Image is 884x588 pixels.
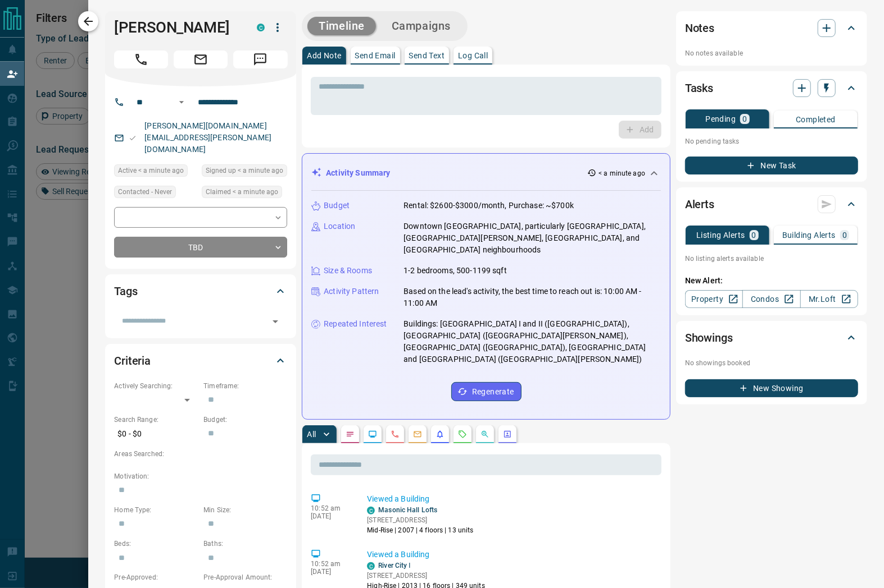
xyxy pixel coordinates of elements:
p: Size & Rooms [324,265,372,277]
span: Claimed < a minute ago [206,186,278,197]
p: Pre-Approved: [114,572,198,582]
svg: Lead Browsing Activity [368,430,377,439]
div: Tags [114,278,287,305]
svg: Requests [458,430,467,439]
h2: Tasks [685,79,713,97]
p: Budget: [203,415,287,425]
p: Add Note [307,52,341,59]
p: Motivation: [114,471,287,481]
p: New Alert: [685,275,858,287]
svg: Agent Actions [503,430,512,439]
p: [STREET_ADDRESS] [367,571,485,581]
span: Message [233,50,287,68]
p: Home Type: [114,505,198,515]
p: All [307,430,316,438]
p: 10:52 am [311,560,350,568]
div: Activity Summary< a minute ago [311,163,661,183]
div: TBD [114,237,287,258]
p: Search Range: [114,415,198,425]
p: 1-2 bedrooms, 500-1199 sqft [404,265,507,277]
p: Rental: $2600-$3000/month, Purchase: ~$700k [404,200,574,212]
p: Send Email [355,52,396,59]
button: Timeline [307,17,376,35]
p: 10:52 am [311,504,350,512]
p: Mid-Rise | 2007 | 4 floors | 13 units [367,525,473,535]
p: Repeated Interest [324,318,387,330]
a: River City Ⅰ [378,562,411,569]
p: Log Call [458,52,488,59]
p: No notes available [685,48,858,58]
p: Viewed a Building [367,549,657,561]
p: [DATE] [311,568,350,576]
p: Actively Searching: [114,381,198,391]
svg: Listing Alerts [436,430,445,439]
p: No showings booked [685,358,858,368]
div: Alerts [685,191,858,218]
span: Signed up < a minute ago [206,165,283,176]
div: Criteria [114,347,287,374]
span: Active < a minute ago [118,165,184,176]
svg: Emails [413,430,422,439]
h2: Showings [685,329,733,347]
div: Wed Oct 15 2025 [114,164,196,180]
svg: Email Valid [129,134,137,142]
a: Property [685,290,743,308]
div: Wed Oct 15 2025 [202,186,287,201]
p: Baths: [203,539,287,549]
button: Regenerate [451,382,522,401]
div: Tasks [685,75,858,102]
h1: [PERSON_NAME] [114,19,240,36]
div: Showings [685,324,858,351]
h2: Notes [685,19,714,37]
p: No listing alerts available [685,254,858,264]
p: 0 [742,115,747,123]
a: Masonic Hall Lofts [378,506,437,514]
div: Notes [685,15,858,42]
button: New Task [685,157,858,174]
button: Campaigns [380,17,462,35]
p: Location [324,220,355,232]
p: Send Text [409,52,445,59]
p: Completed [796,116,836,123]
h2: Criteria [114,352,151,370]
p: Areas Searched: [114,449,287,459]
p: < a minute ago [599,168,645,178]
p: Building Alerts [782,231,836,239]
button: Open [175,95,188,109]
a: [PERSON_NAME][DOMAIN_NAME][EMAIL_ADDRESS][PERSON_NAME][DOMAIN_NAME] [144,121,271,154]
p: [DATE] [311,512,350,520]
p: Budget [324,200,350,212]
p: Beds: [114,539,198,549]
p: 0 [752,231,756,239]
p: Pre-Approval Amount: [203,572,287,582]
a: Mr.Loft [800,290,858,308]
div: Wed Oct 15 2025 [202,164,287,180]
button: New Showing [685,379,858,397]
span: Contacted - Never [118,186,172,197]
p: Pending [705,115,736,123]
svg: Notes [346,430,355,439]
p: Downtown [GEOGRAPHIC_DATA], particularly [GEOGRAPHIC_DATA], [GEOGRAPHIC_DATA][PERSON_NAME], [GEOG... [404,220,661,256]
p: Listing Alerts [696,231,745,239]
p: Buildings: [GEOGRAPHIC_DATA] I and II ([GEOGRAPHIC_DATA]), [GEOGRAPHIC_DATA] ([GEOGRAPHIC_DATA][P... [404,318,661,365]
p: $0 - $0 [114,425,198,443]
div: condos.ca [367,562,375,570]
p: Based on the lead's activity, the best time to reach out is: 10:00 AM - 11:00 AM [404,286,661,309]
p: Viewed a Building [367,493,657,505]
span: Call [114,50,168,68]
h2: Tags [114,282,137,300]
a: Condos [742,290,800,308]
h2: Alerts [685,195,714,213]
p: Activity Pattern [324,286,379,297]
p: [STREET_ADDRESS] [367,515,473,525]
p: Timeframe: [203,381,287,391]
p: Min Size: [203,505,287,515]
p: Activity Summary [326,167,390,179]
div: condos.ca [257,24,265,31]
div: condos.ca [367,507,375,514]
span: Email [174,50,228,68]
svg: Calls [391,430,400,439]
p: No pending tasks [685,133,858,150]
button: Open [268,314,283,329]
svg: Opportunities [480,430,489,439]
